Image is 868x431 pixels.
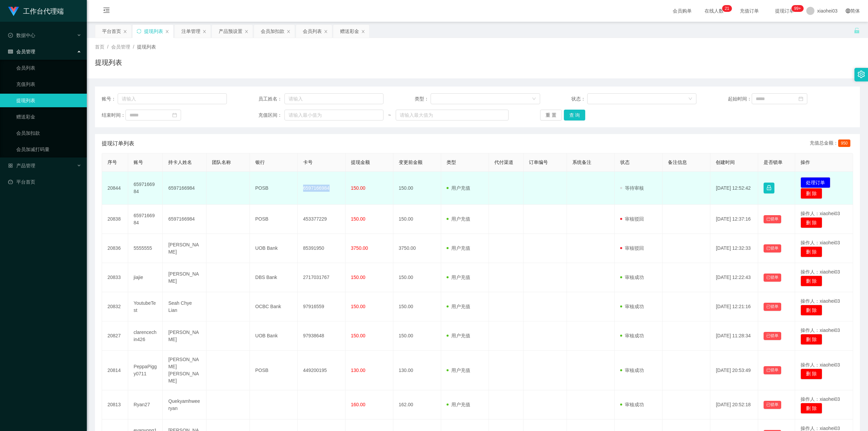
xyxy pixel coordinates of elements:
[8,163,13,168] i: 图标: appstore-o
[351,245,368,251] span: 3750.00
[128,351,163,390] td: PeppaPiggy0711
[351,304,366,309] span: 150.00
[111,44,130,50] span: 会员管理
[163,263,206,292] td: [PERSON_NAME]
[102,390,128,419] td: 20813
[163,205,206,234] td: 6597166984
[710,172,758,205] td: [DATE] 12:52:42
[801,188,822,199] button: 删 除
[95,44,104,50] span: 首页
[710,234,758,263] td: [DATE] 12:32:33
[801,362,840,368] span: 操作人：xiaohei03
[710,351,758,390] td: [DATE] 20:53:49
[351,275,366,280] span: 150.00
[123,30,127,34] i: 图标: close
[736,8,762,13] span: 充值订单
[393,263,441,292] td: 150.00
[529,160,548,165] span: 订单编号
[8,175,81,189] a: 图标: dashboard平台首页
[163,292,206,321] td: Seah Chye Lian
[284,110,383,120] input: 请输入最小值为
[102,351,128,390] td: 20814
[250,263,298,292] td: DBS Bank
[163,172,206,205] td: 6597166984
[133,44,134,50] span: /
[261,25,284,38] div: 会员加扣款
[163,321,206,351] td: [PERSON_NAME]
[447,160,456,165] span: 类型
[102,172,128,205] td: 20844
[8,8,64,14] a: 工作台代理端
[23,0,64,22] h1: 工作台代理端
[393,351,441,390] td: 130.00
[244,30,249,34] i: 图标: close
[128,390,163,419] td: Ryan27
[212,160,231,165] span: 团队名称
[163,351,206,390] td: [PERSON_NAME] [PERSON_NAME]
[447,185,470,191] span: 用户充值
[163,390,206,419] td: Quekyamhweeryan
[801,396,840,402] span: 操作人：xiaohei03
[620,402,644,407] span: 审核成功
[791,5,804,12] sup: 1091
[564,110,586,120] button: 查 询
[801,160,810,165] span: 操作
[571,95,587,102] span: 状态：
[801,369,822,379] button: 删 除
[163,234,206,263] td: [PERSON_NAME]
[128,321,163,351] td: clarencechin426
[801,403,822,414] button: 删 除
[393,292,441,321] td: 150.00
[494,160,513,165] span: 代付渠道
[102,321,128,351] td: 20827
[8,33,35,38] span: 数据中心
[620,160,630,165] span: 状态
[801,334,822,345] button: 删 除
[728,95,752,102] span: 起始时间：
[668,160,687,165] span: 备注信息
[801,269,840,275] span: 操作人：xiaohei03
[16,110,81,124] a: 赠送彩金
[298,234,346,263] td: 85391950
[284,93,383,104] input: 请输入
[298,351,346,390] td: 449200195
[298,263,346,292] td: 2717031767
[8,7,19,16] img: logo.9652507e.png
[298,172,346,205] td: 6597166984
[8,49,35,54] span: 会员管理
[172,113,177,117] i: 图标: calendar
[8,33,13,38] i: 图标: check-circle-o
[107,44,108,50] span: /
[107,160,117,165] span: 序号
[393,321,441,351] td: 150.00
[810,139,853,148] div: 充值总金额：
[165,30,169,34] i: 图标: close
[447,333,470,338] span: 用户充值
[772,8,797,13] span: 提现订单
[361,30,365,34] i: 图标: close
[447,245,470,251] span: 用户充值
[447,368,470,373] span: 用户充值
[128,263,163,292] td: jiajie
[801,426,840,431] span: 操作人：xiaohei03
[532,97,536,101] i: 图标: down
[393,390,441,419] td: 162.00
[250,321,298,351] td: UOB Bank
[168,160,192,165] span: 持卡人姓名
[16,77,81,91] a: 充值列表
[722,5,732,12] sup: 21
[351,402,366,407] span: 160.00
[688,97,692,101] i: 图标: down
[95,57,122,68] h1: 提现列表
[540,110,562,120] button: 重 置
[764,215,781,223] button: 已锁单
[287,30,291,34] i: 图标: close
[102,112,125,119] span: 结束时间：
[351,216,366,222] span: 150.00
[202,30,206,34] i: 图标: close
[128,205,163,234] td: 6597166984
[710,205,758,234] td: [DATE] 12:37:16
[16,126,81,140] a: 会员加扣款
[298,292,346,321] td: 97916559
[118,93,227,104] input: 请输入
